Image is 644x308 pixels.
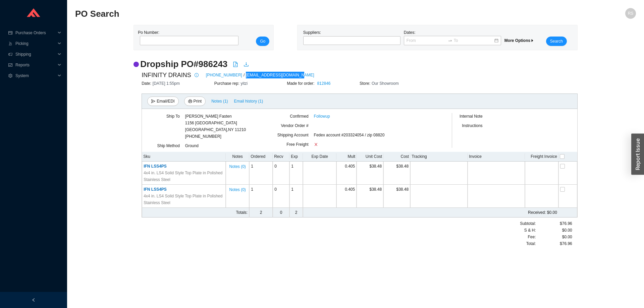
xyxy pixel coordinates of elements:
[249,152,273,162] th: Ordered
[504,38,534,43] span: More Options
[273,185,289,208] td: 0
[8,31,13,35] span: credit-card
[184,97,206,106] button: printerPrint
[256,37,269,46] button: Go
[383,152,410,162] th: Cost
[151,99,155,104] span: send
[191,70,201,80] button: info-circle
[407,37,446,44] input: From
[185,143,199,148] span: Ground
[8,74,13,78] span: setting
[206,72,242,78] a: [PHONE_NUMBER]
[468,152,525,162] th: Invoice
[8,63,13,67] span: fund
[188,99,192,104] span: printer
[454,37,494,44] input: To
[448,38,452,43] span: swap-right
[244,62,249,67] span: download
[286,142,308,147] span: Free Freight
[273,162,289,185] td: 0
[383,185,410,208] td: $38.48
[524,227,536,234] span: S & H:
[229,186,246,191] button: Notes (0)
[273,152,289,162] th: Recv
[273,208,289,218] td: 0
[410,152,468,162] th: Tracking
[314,142,318,146] span: close
[244,62,249,68] a: download
[229,163,246,168] button: Notes (0)
[142,70,191,80] span: INFINITY DRAINS
[234,97,264,106] button: Email history (1)
[536,240,572,247] div: $76.96
[528,210,546,215] span: Received:
[211,98,228,105] span: Notes ( 1 )
[562,234,572,240] span: $0.00
[249,185,273,208] td: 1
[460,114,483,119] span: Internal Note
[289,185,303,208] td: 1
[336,152,357,162] th: Mult
[536,220,572,227] div: $76.96
[214,81,241,86] span: Purchase rep:
[241,81,248,86] span: yitzi
[536,227,572,234] div: $0.00
[32,298,36,302] span: left
[15,70,56,81] span: System
[520,220,536,227] span: Subtotal:
[144,170,224,183] span: 4x4 in. LS4 Solid Style Top Plate in Polished Stainless Steel
[383,162,410,185] td: $38.48
[530,39,534,43] span: caret-right
[289,208,303,218] td: 2
[526,240,536,247] span: Total:
[281,123,309,128] span: Vendor Order #
[260,38,265,45] span: Go
[185,113,246,133] div: [PERSON_NAME] Fasten 1156 [GEOGRAPHIC_DATA] [GEOGRAPHIC_DATA] , NY 11210
[236,210,248,215] span: Totals:
[336,162,357,185] td: 0.405
[289,162,303,185] td: 1
[314,132,434,141] div: Fedex account #203324054 / zip 08820
[462,123,482,128] span: Instructions
[402,29,503,46] div: Dates:
[15,38,56,49] span: Picking
[144,193,224,206] span: 4x4 in. LS4 Solid Style Top Plate in Polished Stainless Steel
[229,186,246,193] span: Notes ( 0 )
[157,98,174,105] span: Email/EDI
[157,143,179,148] span: Ship Method
[246,72,314,78] a: [EMAIL_ADDRESS][DOMAIN_NAME]
[290,114,308,119] span: Confirmed
[233,62,238,67] span: file-pdf
[138,29,236,46] div: Po Number:
[233,62,238,68] a: file-pdf
[193,73,200,77] span: info-circle
[140,58,227,70] h2: Dropship PO # 986243
[336,208,558,218] td: $0.00
[550,38,563,45] span: Search
[525,152,558,162] th: Freight Invoice
[143,153,224,160] div: Sku
[147,97,178,106] button: sendEmail/EDI
[336,185,357,208] td: 0.405
[226,152,249,162] th: Notes
[144,187,167,192] span: IFN LSS4PS
[314,113,330,120] a: Followup
[448,38,452,43] span: to
[229,163,246,170] span: Notes ( 0 )
[303,152,336,162] th: Exp Date
[15,27,56,38] span: Purchase Orders
[628,8,634,19] span: RS
[249,208,273,218] td: 2
[234,98,263,105] span: Email history (1)
[211,98,228,102] button: Notes (1)
[153,81,180,86] span: [DATE] 1:55pm
[277,133,309,137] span: Shipping Account
[357,152,383,162] th: Unit Cost
[289,152,303,162] th: Exp
[360,81,372,86] span: Store:
[15,49,56,60] span: Shipping
[166,114,180,119] span: Ship To
[244,72,245,78] span: /
[249,162,273,185] td: 1
[546,37,567,46] button: Search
